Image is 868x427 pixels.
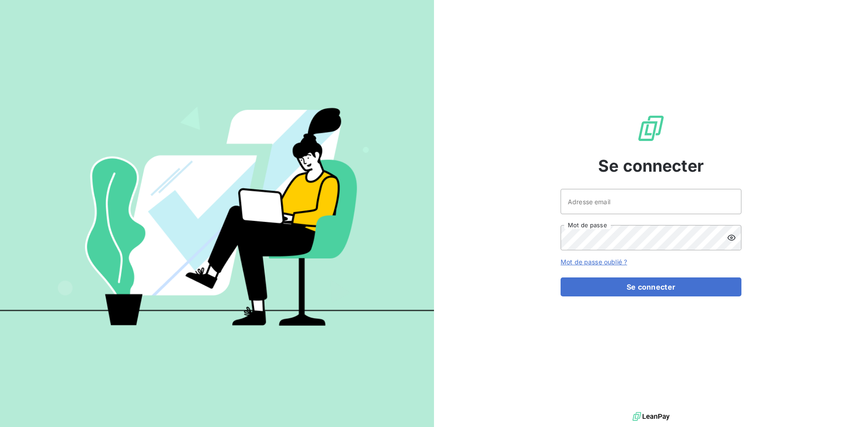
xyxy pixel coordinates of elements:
[561,189,741,214] input: placeholder
[632,410,670,423] img: logo
[561,277,741,296] button: Se connecter
[637,114,665,143] img: Logo LeanPay
[598,154,704,178] span: Se connecter
[561,258,627,266] a: Mot de passe oublié ?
